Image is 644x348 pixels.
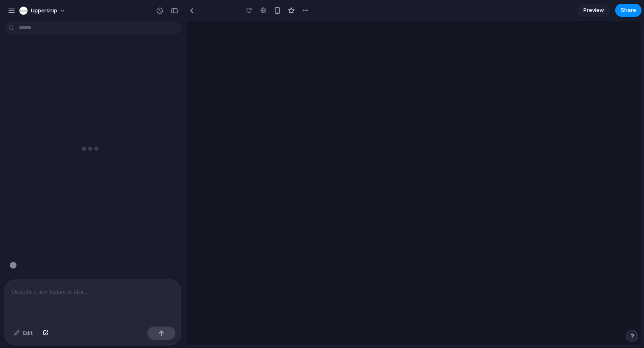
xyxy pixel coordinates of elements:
button: Share [615,4,642,17]
span: Preview [583,6,604,14]
span: Share [621,6,636,14]
a: Preview [577,4,610,17]
span: Uppership [31,7,57,15]
button: Uppership [16,4,70,17]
